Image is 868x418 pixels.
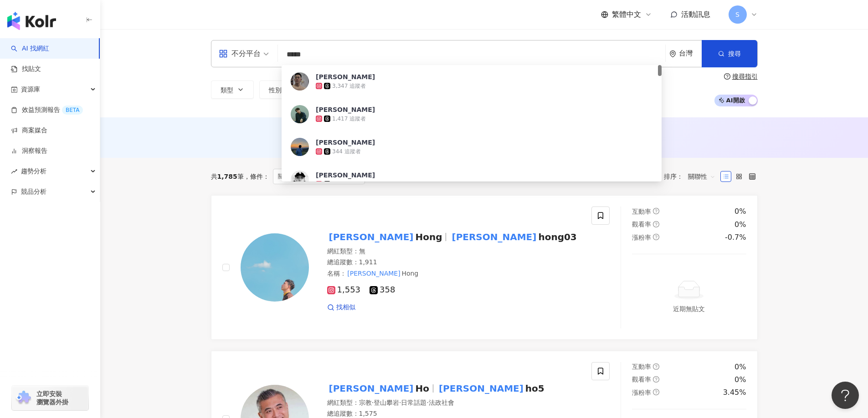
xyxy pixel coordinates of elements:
a: 商案媒合 [11,126,47,135]
span: appstore [219,49,228,58]
img: KOL Avatar [291,138,309,156]
span: 名稱 ： [327,268,419,278]
span: question-circle [653,363,659,370]
div: -0.7% [725,232,746,242]
div: 0% [734,375,746,385]
div: 0% [734,362,746,372]
img: KOL Avatar [291,105,309,123]
div: 不分平台 [219,46,261,61]
div: 0% [734,220,746,230]
div: 0% [734,206,746,217]
span: 1,553 [327,285,361,295]
span: 條件 ： [244,173,269,180]
div: 網紅類型 ： 無 [327,247,581,256]
span: 活動訊息 [681,10,710,19]
span: 立即安裝 瀏覽器外掛 [36,390,68,406]
div: 搜尋指引 [732,73,758,80]
span: · [426,399,428,406]
span: hong03 [538,232,576,242]
mark: [PERSON_NAME] [437,381,525,396]
a: 洞察報告 [11,146,47,156]
span: 搜尋 [728,50,741,57]
a: 找相似 [327,303,355,312]
span: 1,785 [217,173,237,180]
span: question-circle [653,376,659,383]
span: question-circle [653,221,659,227]
span: 性別 [269,86,282,94]
span: question-circle [653,208,659,214]
a: chrome extension立即安裝 瀏覽器外掛 [12,386,88,410]
span: 漲粉率 [632,389,651,396]
span: 競品分析 [21,181,46,202]
span: question-circle [724,73,730,80]
div: 344 追蹤者 [332,148,361,156]
span: rise [11,168,17,175]
button: 搜尋 [702,40,757,67]
div: [PERSON_NAME] [316,105,375,114]
span: 觀看率 [632,221,651,228]
img: KOL Avatar [241,233,309,302]
div: 網紅類型 ： [327,398,581,408]
div: 近期無貼文 [673,304,705,314]
span: 關聯性 [688,169,715,184]
span: 繁體中文 [612,10,641,20]
span: ho5 [525,383,544,394]
img: KOL Avatar [291,171,309,189]
button: 類型 [211,81,254,99]
mark: [PERSON_NAME] [327,381,416,396]
span: Ho [415,383,429,394]
span: · [399,399,401,406]
mark: [PERSON_NAME] [346,268,402,278]
div: 1,417 追蹤者 [332,115,366,123]
span: Hong [415,232,442,242]
span: S [735,10,740,20]
img: logo [7,12,56,30]
a: 效益預測報告BETA [11,106,83,115]
img: chrome extension [15,391,32,405]
span: question-circle [653,234,659,240]
span: 日常話題 [401,399,426,406]
span: question-circle [653,389,659,395]
img: KOL Avatar [291,72,309,91]
button: 性別 [259,81,302,99]
a: 找貼文 [11,65,41,74]
span: 找相似 [336,303,355,312]
div: 排序： [664,169,720,184]
a: searchAI 找網紅 [11,44,49,53]
span: Hong [401,270,418,277]
span: 互動率 [632,208,651,215]
span: 宗教 [359,399,372,406]
span: environment [669,50,676,57]
span: · [372,399,374,406]
a: KOL Avatar[PERSON_NAME]Hong[PERSON_NAME]hong03網紅類型：無總追蹤數：1,911名稱：[PERSON_NAME]Hong1,553358找相似互動率q... [211,195,758,339]
span: 關鍵字：[PERSON_NAME] [273,169,365,184]
mark: [PERSON_NAME] [450,230,538,244]
span: 登山攀岩 [374,399,399,406]
mark: [PERSON_NAME] [327,230,416,244]
span: 觀看率 [632,376,651,383]
span: 358 [370,285,395,295]
div: 台灣 [679,50,702,57]
span: 趨勢分析 [21,161,46,181]
div: 3.45% [723,388,746,398]
span: 法政社會 [429,399,454,406]
div: 總追蹤數 ： 1,911 [327,258,581,267]
div: 3,347 追蹤者 [332,82,366,90]
span: 互動率 [632,363,651,370]
div: [PERSON_NAME] [316,72,375,81]
span: 漲粉率 [632,234,651,241]
div: 共 筆 [211,173,244,180]
div: [PERSON_NAME] [316,171,375,180]
span: 類型 [221,86,233,94]
div: 1,227 追蹤者 [332,181,366,188]
span: 資源庫 [21,79,40,100]
iframe: Help Scout Beacon - Open [832,382,859,409]
div: [PERSON_NAME] [316,138,375,147]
